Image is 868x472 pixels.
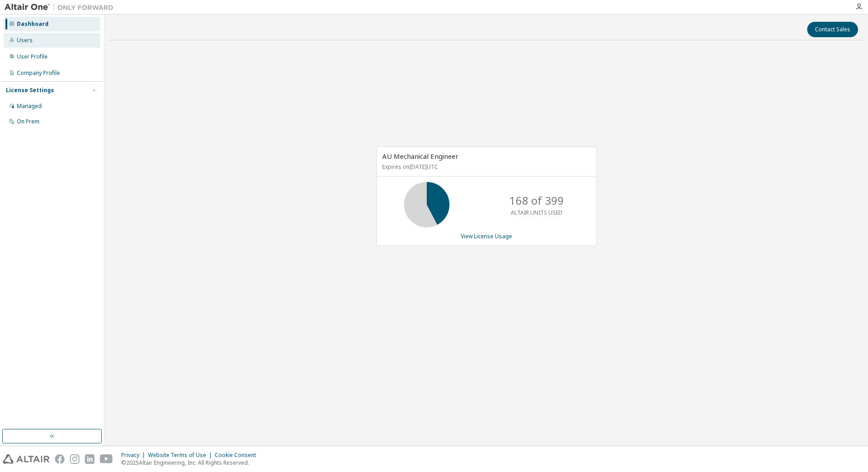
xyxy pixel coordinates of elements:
a: View License Usage [461,232,512,240]
div: License Settings [6,87,54,94]
img: facebook.svg [55,454,64,464]
div: Users [17,37,33,44]
span: AU Mechanical Engineer [382,152,459,161]
img: linkedin.svg [85,454,94,464]
img: altair_logo.svg [3,454,49,464]
p: 168 of 399 [509,193,564,208]
div: User Profile [17,53,48,60]
div: Managed [17,103,42,110]
div: Privacy [121,452,148,459]
div: Dashboard [17,20,49,28]
div: On Prem [17,118,39,125]
img: youtube.svg [100,454,113,464]
div: Cookie Consent [215,452,261,459]
p: Expires on [DATE] UTC [382,163,588,171]
img: instagram.svg [70,454,79,464]
img: Altair One [5,3,118,12]
button: Contact Sales [807,22,858,37]
p: © 2025 Altair Engineering, Inc. All Rights Reserved. [121,459,261,467]
p: ALTAIR UNITS USED [511,209,562,216]
div: Company Profile [17,69,60,77]
div: Website Terms of Use [148,452,215,459]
